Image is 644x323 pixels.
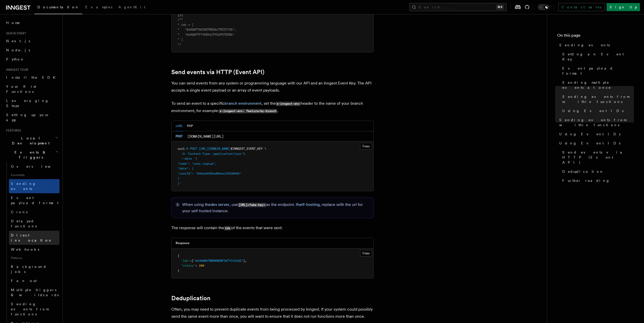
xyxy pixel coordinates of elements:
span: Sending events from functions [11,302,49,316]
a: self-hosting [298,202,320,207]
span: Examples [85,5,112,9]
code: [URL]<fake-key> [238,203,266,207]
span: Inngest tour [4,68,28,72]
span: Event payload format [562,66,634,76]
a: Further reading [560,176,634,185]
a: Multiple triggers & wildcards [9,285,59,299]
span: 200 [199,264,204,267]
a: Setting up your app [4,110,59,124]
a: Install the SDK [4,73,59,82]
span: Next.js [6,39,30,43]
span: * "01HQ8PTFYYKDH1CP3C6PSTBZN5" [178,33,234,36]
span: Fan out [11,279,37,283]
span: } [178,177,179,180]
span: Sending events [11,182,36,191]
p: When using the , use as the endpoint. If , replace with the url for your self-hosted instance. [182,202,369,214]
span: Further reading [562,178,610,183]
span: [URL][DOMAIN_NAME] [199,147,231,150]
span: --data [181,157,192,160]
button: Copy [360,250,372,256]
a: Using Event IDs [557,139,634,148]
span: Install the SDK [6,75,58,79]
span: Sending events from within functions [562,94,634,104]
span: Sending events from within functions [559,117,634,127]
a: Sending events [9,179,59,193]
a: Sending events from within functions [557,115,634,130]
span: Local Development [4,136,55,146]
a: Using Event IDs [557,130,634,139]
a: Event payload format [560,64,634,78]
a: Leveraging Steps [4,96,59,110]
p: You can send events from any system or programming language with our API and an Inngest Event Key... [171,80,374,94]
span: Direct invocation [11,233,52,242]
span: }' [178,182,181,185]
a: Python [4,55,59,64]
span: -X [185,147,188,150]
code: x-inngest-env [276,102,301,106]
a: Sending events [557,40,634,50]
span: Send events via HTTP (Event API) [562,150,634,165]
h3: Response [176,241,190,245]
span: { [178,254,179,257]
span: Delayed functions [11,219,37,228]
a: Direct invocation [9,231,59,245]
p: To send an event to a specific , set the header to the name of your branch environment, for examp... [171,100,374,115]
span: Crons [11,210,28,214]
span: Overview [11,164,63,168]
span: Home [6,20,20,25]
a: dev server [211,202,230,207]
span: ] [243,259,245,263]
a: branch environment [224,101,262,106]
kbd: ⌘K [496,5,504,10]
p: The response will contain the of the events that were sent: [171,224,374,232]
a: Your first Functions [4,82,59,96]
span: Leveraging Steps [6,99,49,108]
span: , [245,259,247,263]
a: Event payload format [9,193,59,207]
a: Contact sales [558,3,605,11]
span: * "01HQ8PTAESBZPBDS8JTRZZYY3S", [178,28,236,31]
button: Local Development [4,134,59,148]
span: Python [6,57,25,61]
span: "01H08W4TMBNKMEWFD0TYC532GG" [194,259,243,263]
a: Sign Up [607,3,640,11]
span: Sending multiple events at once [562,80,634,90]
a: Examples [82,2,115,14]
h4: On this page [557,32,634,40]
span: Essentials [9,171,59,179]
a: Sending multiple events at once [560,78,634,92]
a: Background jobs [9,262,59,276]
span: Background jobs [11,265,47,274]
button: Toggle dark mode [538,4,550,10]
span: Setting an Event Key [562,52,634,62]
span: Event payload format [11,196,58,205]
a: AgentKit [115,2,148,14]
code: ids [224,226,231,230]
span: "userId": "645ea8289ad09eac29230442" [178,172,241,175]
span: Documentation [37,5,79,9]
span: '{ [194,157,197,160]
a: Node.js [4,46,59,55]
span: [DOMAIN_NAME][URL] [187,134,224,139]
a: Next.js [4,36,59,46]
span: curl [178,147,185,150]
span: Patterns [9,254,59,262]
button: Copy [360,143,372,149]
span: "data": { [178,167,194,170]
span: ]); [178,13,183,17]
span: -H [181,152,185,156]
a: Sending events from functions [9,299,59,319]
span: Webhooks [11,247,39,251]
span: * ids = [ [178,23,194,27]
a: Setting an Event Key [560,50,634,64]
span: POST [176,134,183,138]
a: Deduplication [560,167,634,176]
span: Quick start [4,31,26,35]
span: Your first Functions [6,84,36,94]
a: Documentation [34,2,82,14]
a: Overview [9,162,59,171]
button: PHP [187,121,193,131]
p: Often, you may need to prevent duplicate events from being processed by Inngest. If your system c... [171,306,374,320]
span: POST [190,147,197,150]
span: \ [243,152,245,156]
